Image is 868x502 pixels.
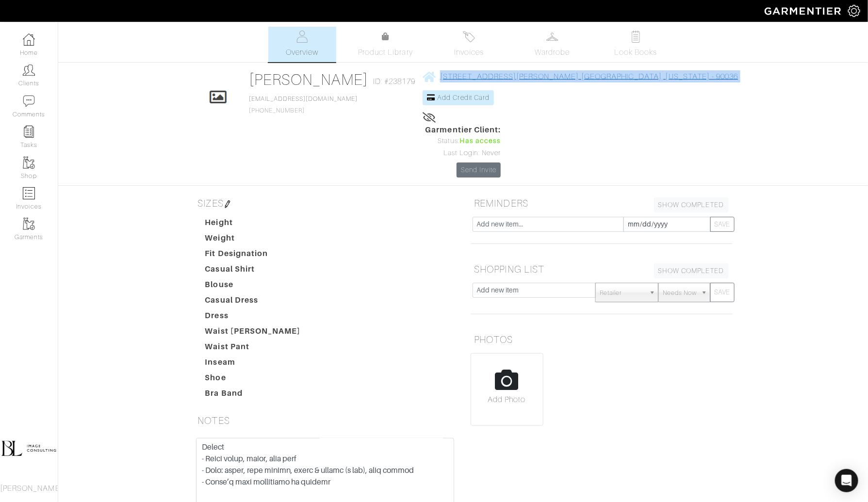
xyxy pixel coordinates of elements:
h5: SHOPPING LIST [471,259,733,279]
button: SAVE [710,217,735,232]
img: garmentier-logo-header-white-b43fb05a5012e4ada735d5af1a66efaba907eab6374d6393d1fbf88cb4ef424d.png [760,2,848,19]
img: dashboard-icon-dbcd8f5a0b271acd01030246c82b418ddd0df26cd7fceb0bd07c9910d44c42f6.png [23,33,35,46]
a: SHOW COMPLETED [654,197,729,212]
img: wardrobe-487a4870c1b7c33e795ec22d11cfc2ed9d08956e64fb3008fe2437562e282088.svg [546,31,558,43]
img: garments-icon-b7da505a4dc4fd61783c78ac3ca0ef83fa9d6f193b1c9dc38574b1d14d53ca28.png [23,218,35,230]
span: Garmentier Client: [426,124,501,136]
img: reminder-icon-8004d30b9f0a5d33ae49ab947aed9ed385cf756f9e5892f1edd6e32f2345188e.png [23,126,35,138]
span: Add Credit Card [437,94,490,101]
dt: Height [198,217,309,232]
dt: Casual Dress [198,294,309,310]
img: pen-cf24a1663064a2ec1b9c1bd2387e9de7a2fa800b781884d57f21acf72779bad2.png [224,200,231,208]
dt: Shoe [198,372,309,388]
img: comment-icon-a0a6a9ef722e966f86d9cbdc48e553b5cf19dbc54f86b18d962a5391bc8f6eb6.png [23,95,35,107]
span: Overview [286,47,318,58]
a: Product Library [352,31,420,58]
h5: REMINDERS [471,194,733,213]
a: [PERSON_NAME] [249,71,369,88]
h5: NOTES [194,411,456,430]
input: Add new item [473,283,596,298]
img: orders-icon-0abe47150d42831381b5fb84f609e132dff9fe21cb692f30cb5eec754e2cba89.png [23,187,35,199]
dt: Fit Designation [198,248,309,263]
dt: Dress [198,310,309,325]
a: Look Books [602,27,670,62]
a: Send Invite [457,162,501,178]
dt: Inseam [198,356,309,372]
span: Product Library [358,47,413,58]
span: Look Books [614,47,657,58]
div: Open Intercom Messenger [835,469,858,492]
dt: Bra Band [198,388,309,403]
img: gear-icon-white-bd11855cb880d31180b6d7d6211b90ccbf57a29d726f0c71d8c61bd08dd39cc2.png [848,5,860,17]
img: clients-icon-6bae9207a08558b7cb47a8932f037763ab4055f8c8b6bfacd5dc20c3e0201464.png [23,64,35,76]
span: Wardrobe [535,47,570,58]
a: Wardrobe [519,27,587,62]
span: ID: #238179 [373,76,415,87]
span: Retailer [600,283,645,303]
a: SHOW COMPLETED [654,263,729,278]
a: [EMAIL_ADDRESS][DOMAIN_NAME] [249,96,358,102]
span: [PHONE_NUMBER] [249,96,358,114]
img: basicinfo-40fd8af6dae0f16599ec9e87c0ef1c0a1fdea2edbe929e3d69a839185d80c458.svg [296,31,308,43]
a: [STREET_ADDRESS][PERSON_NAME] [GEOGRAPHIC_DATA], [US_STATE] - 90036 [423,70,738,82]
dt: Weight [198,232,309,248]
input: Add new item... [473,217,624,232]
span: Needs Now [663,283,697,303]
span: Invoices [454,47,484,58]
a: Overview [268,27,336,62]
img: orders-27d20c2124de7fd6de4e0e44c1d41de31381a507db9b33961299e4e07d508b8c.svg [463,31,475,43]
dt: Blouse [198,279,309,294]
div: Status: [426,136,501,146]
dt: Casual Shirt [198,263,309,279]
a: Invoices [435,27,503,62]
img: todo-9ac3debb85659649dc8f770b8b6100bb5dab4b48dedcbae339e5042a72dfd3cc.svg [630,31,642,43]
dt: Waist Pant [198,341,309,356]
div: Last Login: Never [426,148,501,159]
img: garments-icon-b7da505a4dc4fd61783c78ac3ca0ef83fa9d6f193b1c9dc38574b1d14d53ca28.png [23,157,35,169]
button: SAVE [710,283,735,302]
h5: SIZES [194,194,456,213]
dt: Waist [PERSON_NAME] [198,325,309,341]
span: [STREET_ADDRESS][PERSON_NAME] [GEOGRAPHIC_DATA], [US_STATE] - 90036 [440,72,738,81]
h5: PHOTOS [471,330,733,349]
span: Has access [459,136,501,146]
a: Add Credit Card [423,90,494,105]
